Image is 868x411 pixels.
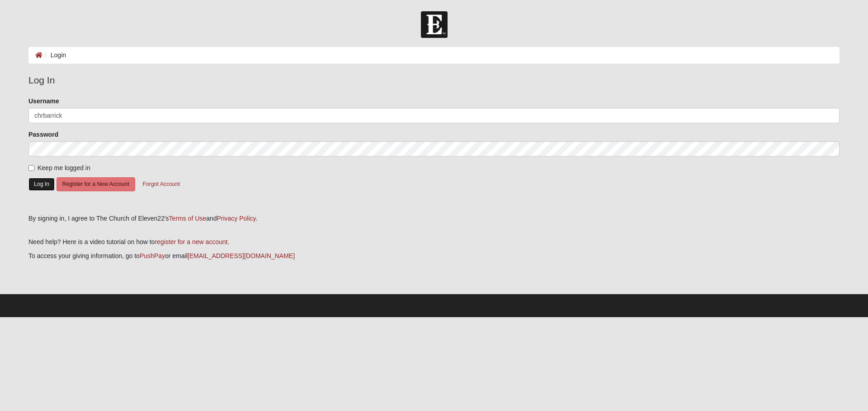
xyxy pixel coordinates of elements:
[188,252,295,259] a: [EMAIL_ADDRESS][DOMAIN_NAME]
[421,11,448,38] img: Church of Eleven22 Logo
[169,215,206,222] a: Terms of Use
[137,177,186,191] button: Forgot Account
[155,238,227,245] a: register for a new account
[28,165,34,171] input: Keep me logged in
[28,73,840,88] legend: Log In
[28,130,58,139] label: Password
[217,215,255,222] a: Privacy Policy
[28,214,840,223] div: By signing in, I agree to The Church of Eleven22's and .
[28,178,55,191] button: Log In
[38,164,90,171] span: Keep me logged in
[28,237,840,247] p: Need help? Here is a video tutorial on how to .
[28,97,59,106] label: Username
[57,177,135,191] button: Register for a New Account
[28,251,840,261] p: To access your giving information, go to or email
[42,51,66,60] li: Login
[140,252,165,259] a: PushPay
